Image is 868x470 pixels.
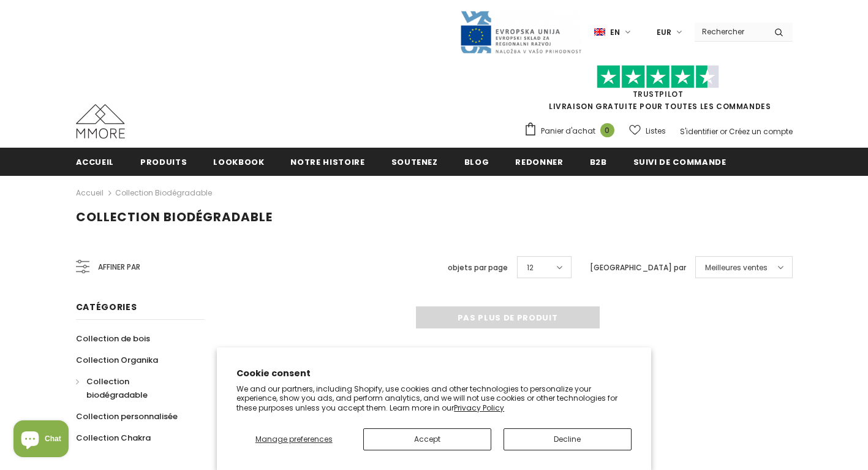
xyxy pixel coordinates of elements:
span: Collection biodégradable [76,208,273,226]
span: Collection Chakra [76,432,151,444]
img: Faites confiance aux étoiles pilotes [597,65,719,89]
span: Collection Organika [76,354,158,366]
a: Collection personnalisée [76,406,178,427]
span: LIVRAISON GRATUITE POUR TOUTES LES COMMANDES [524,70,793,112]
span: B2B [590,156,607,168]
a: Collection de bois [76,328,150,349]
span: Notre histoire [290,156,364,168]
span: Meilleures ventes [705,262,768,274]
a: Collection Chakra [76,427,151,449]
span: Panier d'achat [541,125,595,137]
a: Panier d'achat 0 [524,122,621,140]
a: Suivi de commande [633,148,726,175]
span: Manage preferences [255,434,333,444]
a: Produits [140,148,187,175]
span: Blog [464,156,489,168]
span: Redonner [515,156,563,168]
span: Catégories [76,301,137,313]
button: Manage preferences [236,428,351,450]
a: B2B [590,148,607,175]
span: Lookbook [213,156,264,168]
input: Search Site [695,23,765,40]
a: Javni Razpis [459,26,582,37]
inbox-online-store-chat: Shopify online store chat [10,420,72,460]
a: S'identifier [680,126,718,137]
span: EUR [657,26,671,39]
a: Accueil [76,148,115,175]
span: en [610,26,620,39]
label: [GEOGRAPHIC_DATA] par [590,262,686,274]
a: soutenez [391,148,438,175]
span: Produits [140,156,187,168]
a: Privacy Policy [454,403,504,413]
span: Accueil [76,156,115,168]
a: Collection biodégradable [115,188,212,198]
button: Accept [363,428,491,450]
a: Créez un compte [729,126,793,137]
span: soutenez [391,156,438,168]
img: Javni Razpis [459,10,582,55]
a: Listes [629,120,666,142]
span: or [720,126,727,137]
p: We and our partners, including Shopify, use cookies and other technologies to personalize your ex... [236,384,632,413]
span: Affiner par [98,260,140,274]
a: Accueil [76,186,104,200]
label: objets par page [448,262,508,274]
span: Collection personnalisée [76,411,178,422]
a: Collection Organika [76,349,158,371]
span: Collection de bois [76,333,150,344]
a: Notre histoire [290,148,364,175]
span: Suivi de commande [633,156,726,168]
a: Blog [464,148,489,175]
h2: Cookie consent [236,367,632,380]
a: Redonner [515,148,563,175]
span: 12 [527,262,534,274]
img: i-lang-1.png [594,27,605,37]
a: Collection biodégradable [76,371,191,406]
span: Listes [646,125,666,137]
a: TrustPilot [633,89,684,99]
span: 0 [600,123,614,137]
span: Collection biodégradable [86,376,148,401]
img: Cas MMORE [76,104,125,138]
button: Decline [504,428,632,450]
a: Lookbook [213,148,264,175]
